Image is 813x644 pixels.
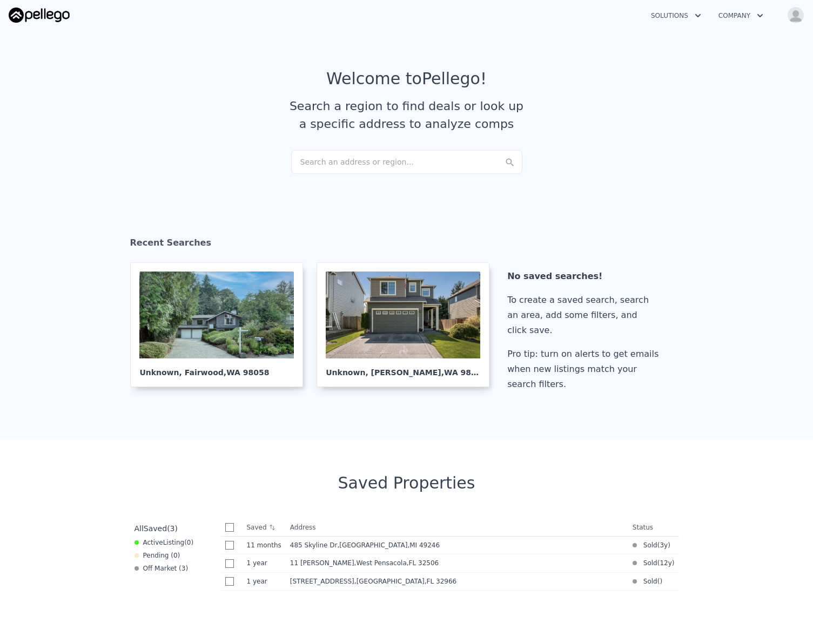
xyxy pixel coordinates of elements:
time: 2024-10-30 04:35 [247,541,281,550]
a: Unknown, [PERSON_NAME],WA 98338 [317,262,498,387]
span: Sold ( [637,559,660,567]
div: No saved searches! [507,269,663,284]
span: [STREET_ADDRESS] [290,578,354,585]
div: To create a saved search, search an area, add some filters, and click save. [507,293,663,338]
span: , West Pensacola [354,559,444,567]
button: Solutions [642,6,710,25]
time: 2022-10-03 10:07 [660,541,668,550]
button: Company [710,6,772,25]
span: Saved [144,524,167,533]
span: 11 [PERSON_NAME] [290,559,354,567]
span: , MI 49246 [407,541,440,549]
span: ) [672,559,675,567]
div: Saved Properties [130,473,683,493]
img: Pellego [9,8,70,23]
div: Recent Searches [130,228,683,262]
time: 2024-09-03 18:59 [247,559,281,567]
a: Unknown, Fairwood,WA 98058 [130,262,312,387]
span: 485 Skyline Dr [290,541,338,549]
span: Active ( 0 ) [143,538,194,547]
div: Welcome to Pellego ! [326,69,487,89]
span: Sold ( [637,577,660,586]
span: Sold ( [637,541,660,550]
div: Unknown , Fairwood [139,358,294,378]
th: Saved [243,519,286,536]
div: Unknown , [PERSON_NAME] [326,358,480,378]
span: , [GEOGRAPHIC_DATA] [337,541,444,549]
div: All ( 3 ) [135,523,178,534]
span: , WA 98338 [441,368,487,377]
time: 2013-05-14 13:00 [660,559,671,567]
span: , FL 32966 [425,578,456,585]
div: Off Market ( 3 ) [135,564,189,573]
div: Pro tip: turn on alerts to get emails when new listings match your search filters. [507,347,663,392]
span: ) [660,577,662,586]
div: Search a region to find deals or look up a specific address to analyze comps [286,97,528,133]
th: Status [628,519,679,537]
img: avatar [787,6,804,24]
span: , [GEOGRAPHIC_DATA] [354,578,461,585]
span: ) [668,541,670,550]
span: , WA 98058 [224,368,270,377]
time: 2024-07-12 19:42 [247,577,281,586]
th: Address [286,519,628,537]
div: Pending ( 0 ) [135,551,180,560]
span: Listing [163,539,185,546]
span: , FL 32506 [407,559,439,567]
div: Search an address or region... [291,150,522,174]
